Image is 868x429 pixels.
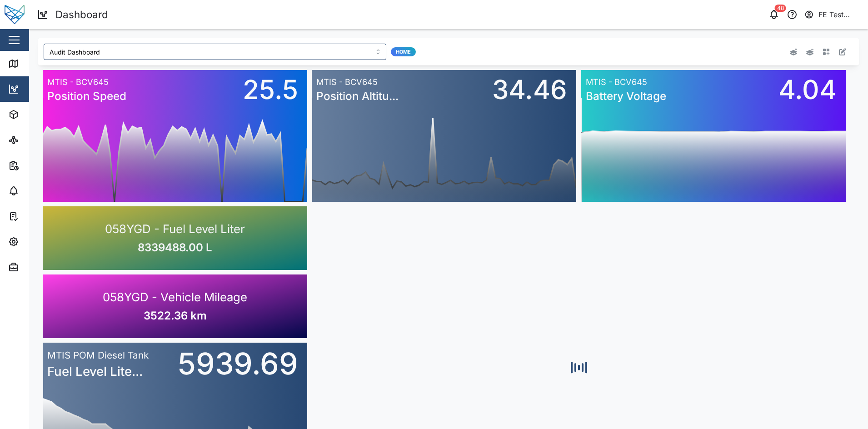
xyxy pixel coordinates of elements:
tspan: 5939.69 [178,345,298,382]
div: Sites [24,135,45,145]
div: Alarms [24,186,52,196]
tspan: Position Speed [47,90,126,103]
input: Choose a dashboard [44,44,386,60]
div: Admin [24,262,50,272]
tspan: 4.04 [778,74,837,105]
tspan: MTIS POM Diesel Tank [47,349,149,361]
tspan: MTIS - BCV645 [316,77,378,87]
span: Home [396,48,411,56]
tspan: Fuel Level Lite... [47,364,143,379]
span: 058YGD - Vehicle Mileage [103,288,247,306]
button: FE Test Admin [804,8,861,21]
div: Reports [24,160,55,170]
div: Dashboard [55,7,108,23]
tspan: MTIS - BCV645 [47,77,109,87]
div: Map [24,59,44,69]
div: Dashboard [24,84,65,94]
div: Tasks [24,211,49,221]
div: FE Test Admin [818,9,860,20]
div: Settings [24,237,56,247]
span: 058YGD - Fuel Level Liter [105,220,245,238]
span: 8339488.00 L [138,239,212,256]
tspan: MTIS - BCV645 [586,77,647,87]
div: 48 [775,5,786,12]
tspan: 25.5 [243,74,298,105]
img: Main Logo [5,5,25,25]
tspan: 34.46 [492,74,567,105]
tspan: Position Altitu... [316,90,399,103]
div: Assets [24,110,52,120]
tspan: Battery Voltage [586,90,666,103]
span: 3522.36 km [144,307,207,324]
